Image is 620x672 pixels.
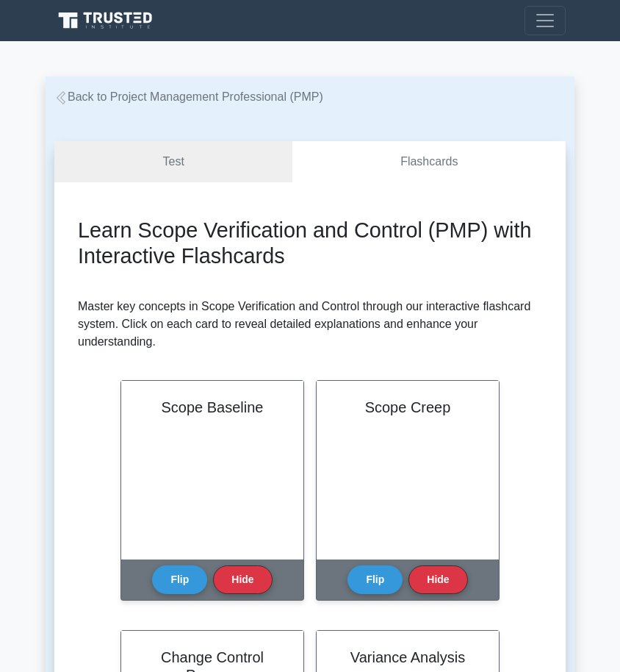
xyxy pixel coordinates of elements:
[347,565,403,594] button: Flip
[525,6,566,35] button: Toggle navigation
[78,218,542,268] h2: Learn Scope Verification and Control (PMP) with Interactive Flashcards
[292,141,566,183] a: Flashcards
[54,141,292,183] a: Test
[408,565,467,594] button: Hide
[139,398,286,416] h2: Scope Baseline
[334,398,481,416] h2: Scope Creep
[213,565,272,594] button: Hide
[334,648,481,666] h2: Variance Analysis
[78,298,542,351] p: Master key concepts in Scope Verification and Control through our interactive flashcard system. C...
[54,90,323,103] a: Back to Project Management Professional (PMP)
[152,565,207,594] button: Flip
